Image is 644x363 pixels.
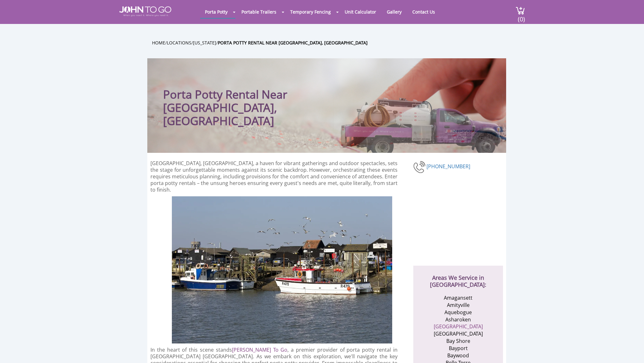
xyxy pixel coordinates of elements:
[420,266,497,288] h2: Areas We Service in [GEOGRAPHIC_DATA]:
[408,6,440,18] a: Contact Us
[517,10,525,23] span: (0)
[382,6,406,18] a: Gallery
[163,71,366,128] h1: Porta Potty Rental Near [GEOGRAPHIC_DATA], [GEOGRAPHIC_DATA]
[427,345,489,352] li: Bayport
[340,6,381,18] a: Unit Calculator
[427,294,489,302] li: Amagansett
[218,40,368,46] a: Porta Potty Rental Near [GEOGRAPHIC_DATA], [GEOGRAPHIC_DATA]
[167,40,191,46] a: Locations
[427,352,489,359] li: Baywood
[285,6,336,18] a: Temporary Fencing
[427,316,489,323] li: Asharoken
[237,6,281,18] a: Portable Trailers
[434,323,483,330] a: [GEOGRAPHIC_DATA]
[193,40,216,46] a: [US_STATE]
[427,302,489,309] li: Amityville
[427,337,489,345] li: Bay Shore
[200,6,232,18] a: Porta Potty
[427,163,470,170] a: [PHONE_NUMBER]
[516,6,525,15] img: cart a
[152,39,511,46] ul: / / /
[150,160,398,193] p: [GEOGRAPHIC_DATA], [GEOGRAPHIC_DATA], a haven for vibrant gatherings and outdoor spectacles, sets...
[413,160,427,174] img: phone-number
[427,309,489,316] li: Aquebogue
[427,330,489,337] li: [GEOGRAPHIC_DATA]
[333,94,503,153] img: Truck
[172,196,392,343] img: Suffolk County NY tourist attractions requiring porta potty rental Suffolk
[152,40,165,46] a: Home
[119,6,171,16] img: JOHN to go
[232,346,288,353] a: [PERSON_NAME] To Go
